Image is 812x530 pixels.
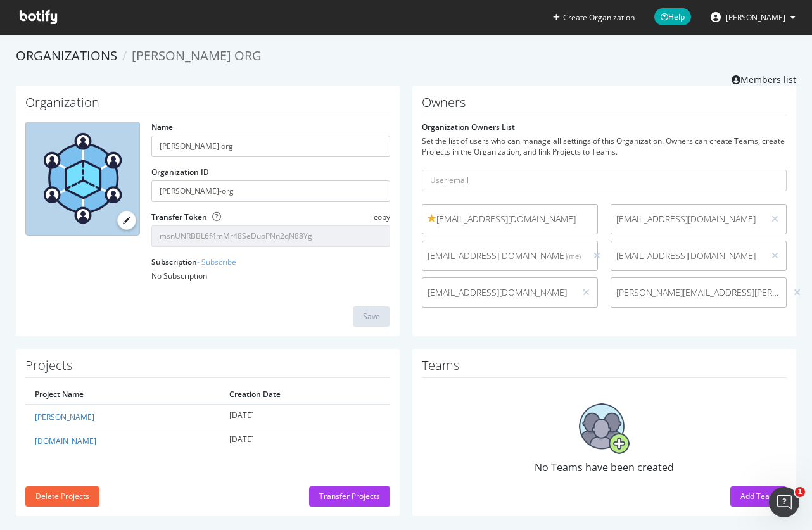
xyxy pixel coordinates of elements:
h1: Organization [25,96,390,115]
button: Create Organization [552,11,635,23]
span: [PERSON_NAME][EMAIL_ADDRESS][PERSON_NAME][DOMAIN_NAME] [616,286,781,299]
button: Save [353,306,390,327]
span: No Teams have been created [535,460,674,474]
iframe: Intercom live chat [769,487,799,517]
div: Add Team [740,491,777,502]
td: [DATE] [220,429,390,453]
a: Transfer Projects [309,491,390,502]
h1: Teams [422,358,787,378]
h1: Projects [25,358,390,378]
th: Creation Date [220,384,390,405]
span: [PERSON_NAME] org [132,47,262,64]
a: Delete Projects [25,491,99,502]
span: [EMAIL_ADDRESS][DOMAIN_NAME] [428,286,570,299]
a: - Subscribe [197,256,236,267]
th: Project Name [25,384,220,405]
span: Emily Campbell [726,12,785,23]
a: [DOMAIN_NAME] [35,436,96,446]
label: Name [151,122,173,132]
label: Organization ID [151,167,209,177]
h1: Owners [422,96,787,115]
div: Delete Projects [35,491,89,502]
input: name [151,136,390,157]
ol: breadcrumbs [16,47,796,65]
a: Organizations [16,47,117,64]
button: Delete Projects [25,486,99,507]
label: Organization Owners List [422,122,515,132]
input: Organization ID [151,180,390,202]
a: [PERSON_NAME] [35,412,94,422]
div: No Subscription [151,270,390,281]
button: Add Team [730,486,787,507]
span: Help [654,8,691,25]
div: Set the list of users who can manage all settings of this Organization. Owners can create Teams, ... [422,136,787,157]
span: [EMAIL_ADDRESS][DOMAIN_NAME] [428,213,592,225]
div: Transfer Projects [319,491,380,502]
label: Transfer Token [151,211,207,222]
a: Add Team [730,491,787,502]
span: copy [374,211,390,222]
div: Save [363,311,380,322]
span: [EMAIL_ADDRESS][DOMAIN_NAME] [616,249,759,262]
span: [EMAIL_ADDRESS][DOMAIN_NAME] [428,249,581,262]
a: Members list [732,70,796,86]
td: [DATE] [220,405,390,429]
span: 1 [795,487,805,497]
input: User email [422,170,787,191]
button: Transfer Projects [309,486,390,507]
small: (me) [567,251,581,261]
button: [PERSON_NAME] [701,7,806,27]
label: Subscription [151,256,236,267]
img: No Teams have been created [579,403,630,454]
span: [EMAIL_ADDRESS][DOMAIN_NAME] [616,213,759,225]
